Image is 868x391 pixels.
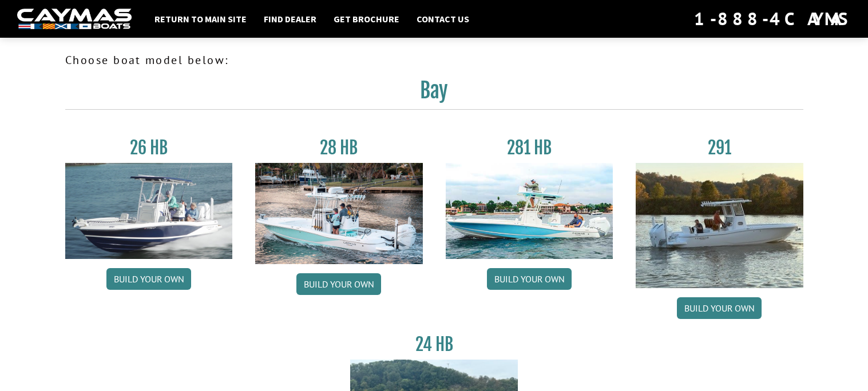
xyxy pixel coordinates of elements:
div: 1-888-4CAYMAS [694,6,851,31]
a: Build your own [677,297,762,319]
h3: 28 HB [255,137,423,158]
p: Choose boat model below: [65,51,803,69]
img: 28_hb_thumbnail_for_caymas_connect.jpg [255,163,423,264]
h3: 26 HB [65,137,233,158]
img: 28-hb-twin.jpg [446,163,613,259]
img: white-logo-c9c8dbefe5ff5ceceb0f0178aa75bf4bb51f6bca0971e226c86eb53dfe498488.png [17,9,132,30]
h3: 281 HB [446,137,613,158]
a: Build your own [106,268,191,290]
img: 291_Thumbnail.jpg [636,163,803,288]
h2: Bay [65,78,803,110]
a: Return to main site [149,11,252,26]
img: 26_new_photo_resized.jpg [65,163,233,259]
a: Find Dealer [258,11,322,26]
a: Build your own [296,273,381,295]
a: Build your own [487,268,572,290]
a: Contact Us [411,11,475,26]
a: Get Brochure [328,11,405,26]
h3: 24 HB [350,334,518,355]
h3: 291 [636,137,803,158]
